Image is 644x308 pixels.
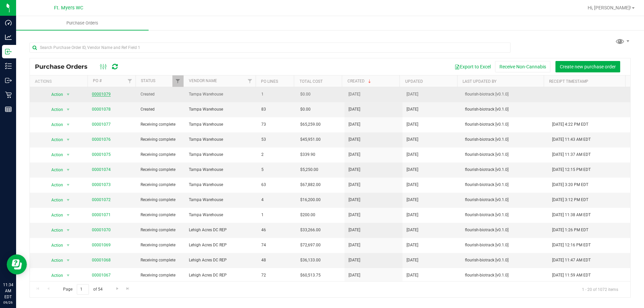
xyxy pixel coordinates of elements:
[407,197,418,203] span: [DATE]
[348,242,360,248] span: [DATE]
[141,167,181,173] span: Receiving complete
[57,20,107,26] span: Purchase Orders
[46,150,64,160] span: Action
[300,182,321,188] span: $67,882.00
[57,284,108,295] span: Page of 54
[189,167,254,173] span: Tampa Warehouse
[348,151,360,158] span: [DATE]
[64,256,72,265] span: select
[407,106,418,113] span: [DATE]
[555,61,620,72] button: Create new purchase order
[5,91,12,98] inline-svg: Retail
[552,167,591,173] span: [DATE] 12:15 PM EDT
[552,257,591,263] span: [DATE] 11:47 AM EDT
[46,180,64,190] span: Action
[141,242,181,248] span: Receiving complete
[64,165,72,175] span: select
[64,180,72,190] span: select
[465,106,544,113] span: flourish-biotrack [v0.1.0]
[300,106,311,113] span: $0.00
[300,227,321,233] span: $33,266.00
[92,152,111,157] a: 00001075
[46,105,64,114] span: Action
[189,78,217,83] a: Vendor Name
[261,91,292,98] span: 1
[552,121,588,128] span: [DATE] 4:22 PM EDT
[141,257,181,263] span: Receiving complete
[93,78,102,83] a: PO #
[141,78,155,83] a: Status
[7,254,27,274] iframe: Resource center
[348,136,360,143] span: [DATE]
[124,75,136,87] a: Filter
[189,197,254,203] span: Tampa Warehouse
[465,151,544,158] span: flourish-biotrack [v0.1.0]
[465,136,544,143] span: flourish-biotrack [v0.1.0]
[189,272,254,279] span: Lehigh Acres DC REP
[552,212,591,218] span: [DATE] 11:38 AM EDT
[112,284,122,293] a: Go to the next page
[5,34,12,41] inline-svg: Analytics
[189,212,254,218] span: Tampa Warehouse
[141,121,181,128] span: Receiving complete
[463,79,496,84] a: Last Updated By
[407,212,418,218] span: [DATE]
[189,121,254,128] span: Tampa Warehouse
[141,151,181,158] span: Receiving complete
[92,228,111,232] a: 00001070
[5,63,12,69] inline-svg: Inventory
[552,272,591,279] span: [DATE] 11:59 AM EDT
[5,106,12,113] inline-svg: Reports
[77,284,89,295] input: 1
[465,167,544,173] span: flourish-biotrack [v0.1.0]
[92,258,111,262] a: 00001068
[407,136,418,143] span: [DATE]
[141,272,181,279] span: Receiving complete
[261,151,292,158] span: 2
[189,151,254,158] span: Tampa Warehouse
[549,79,588,84] a: Receipt Timestamp
[552,197,588,203] span: [DATE] 3:12 PM EDT
[46,241,64,250] span: Action
[64,105,72,114] span: select
[64,195,72,205] span: select
[348,212,360,218] span: [DATE]
[552,151,591,158] span: [DATE] 11:37 AM EDT
[5,48,12,55] inline-svg: Inbound
[261,106,292,113] span: 83
[407,151,418,158] span: [DATE]
[92,167,111,172] a: 00001074
[92,212,111,217] a: 00001071
[348,106,360,113] span: [DATE]
[46,165,64,175] span: Action
[46,120,64,129] span: Action
[189,106,254,113] span: Tampa Warehouse
[46,135,64,144] span: Action
[3,282,13,300] p: 11:34 AM EDT
[405,79,423,84] a: Updated
[465,272,544,279] span: flourish-biotrack [v0.1.0]
[92,122,111,127] a: 00001077
[64,271,72,280] span: select
[577,284,624,294] span: 1 - 20 of 1072 items
[300,272,321,279] span: $60,513.75
[348,272,360,279] span: [DATE]
[300,91,311,98] span: $0.00
[348,182,360,188] span: [DATE]
[141,106,181,113] span: Created
[5,77,12,84] inline-svg: Outbound
[46,195,64,205] span: Action
[560,64,616,69] span: Create new purchase order
[141,91,181,98] span: Created
[348,257,360,263] span: [DATE]
[465,242,544,248] span: flourish-biotrack [v0.1.0]
[16,16,149,30] a: Purchase Orders
[141,227,181,233] span: Receiving complete
[300,197,321,203] span: $16,200.00
[92,92,111,97] a: 00001079
[407,121,418,128] span: [DATE]
[261,167,292,173] span: 5
[189,242,254,248] span: Lehigh Acres DC REP
[465,212,544,218] span: flourish-biotrack [v0.1.0]
[300,167,318,173] span: $5,250.00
